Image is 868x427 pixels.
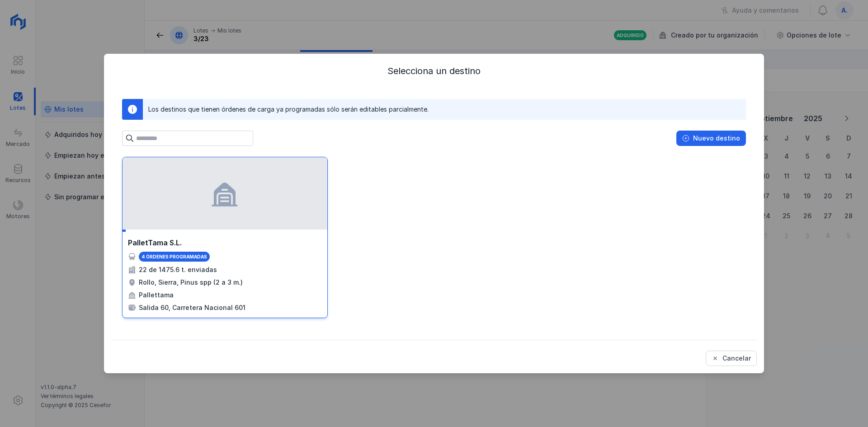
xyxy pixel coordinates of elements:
div: PalletTama S.L. [128,237,182,248]
div: 22 de 1475.6 t. enviadas [139,265,217,274]
div: Nuevo destino [693,134,740,143]
div: Pallettama [139,291,174,300]
div: Cancelar [722,354,751,363]
div: 4 órdenes programadas [142,253,207,260]
div: Los destinos que tienen órdenes de carga ya programadas sólo serán editables parcialmente. [148,105,429,114]
div: Salida 60, Carretera Nacional 601 [139,303,245,312]
div: Selecciona un destino [111,65,757,77]
button: Nuevo destino [676,131,746,146]
div: Rollo, Sierra, Pinus spp (2 a 3 m.) [139,278,243,287]
button: Cancelar [706,351,757,366]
